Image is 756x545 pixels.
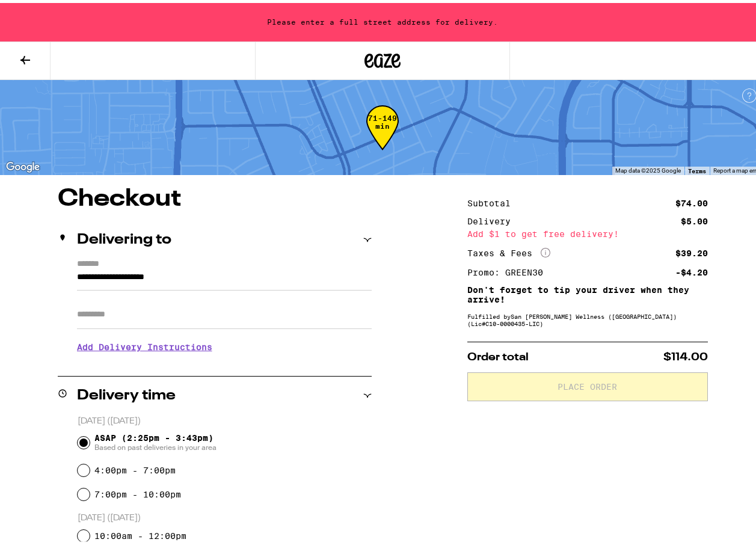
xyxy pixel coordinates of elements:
span: Place Order [558,380,617,388]
span: Map data ©2025 Google [615,164,681,171]
span: $114.00 [663,349,708,360]
div: 71-149 min [366,111,399,156]
button: Place Order [467,369,708,398]
div: $74.00 [675,196,708,205]
p: [DATE] ([DATE]) [78,510,372,521]
h3: Add Delivery Instructions [77,330,372,358]
div: Taxes & Fees [467,245,550,256]
p: [DATE] ([DATE]) [78,413,372,424]
span: Based on past deliveries in your area [94,440,217,449]
div: $39.20 [675,246,708,254]
div: Subtotal [467,196,519,205]
label: 4:00pm - 7:00pm [94,463,176,472]
div: Delivery [467,214,519,223]
h1: Checkout [58,184,372,208]
h2: Delivery time [77,386,176,400]
div: -$4.20 [675,265,708,274]
p: We'll contact you at [PHONE_NUMBER] when we arrive [77,358,372,368]
div: Fulfilled by San [PERSON_NAME] Wellness ([GEOGRAPHIC_DATA]) (Lic# C10-0000435-LIC ) [467,310,708,324]
label: 7:00pm - 10:00pm [94,487,181,496]
span: ASAP (2:25pm - 3:43pm) [94,430,217,449]
div: Add $1 to get free delivery! [467,227,708,235]
div: $5.00 [681,214,708,223]
img: Google [3,156,43,172]
a: Terms [688,164,706,171]
span: Order total [467,349,529,360]
a: Open this area in Google Maps (opens a new window) [3,156,43,172]
h2: Delivering to [77,230,171,244]
div: Promo: GREEN30 [467,265,552,274]
label: 10:00am - 12:00pm [94,528,186,538]
span: Hi. Need any help? [7,8,87,18]
p: Don't forget to tip your driver when they arrive! [467,282,708,301]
